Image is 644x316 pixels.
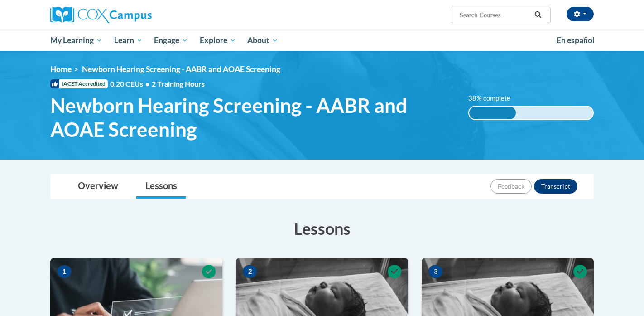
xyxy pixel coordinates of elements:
span: Explore [200,35,236,46]
a: En español [551,31,601,50]
span: About [247,35,278,46]
span: Learn [114,35,143,46]
span: 0.20 CEUs [110,79,152,89]
a: Lessons [136,175,186,199]
a: Overview [69,175,127,199]
input: Search Courses [459,10,531,20]
label: 38% complete [468,93,520,103]
div: 38% complete [469,107,516,119]
span: Engage [154,35,188,46]
a: My Learning [44,30,108,51]
span: My Learning [50,35,102,46]
a: Engage [148,30,194,51]
button: Feedback [490,179,532,194]
button: Search [531,10,545,20]
a: Cox Campus [50,7,222,23]
span: 3 [428,265,443,278]
span: 2 Training Hours [152,79,205,88]
span: • [145,79,149,88]
img: Cox Campus [50,7,152,23]
a: Explore [194,30,242,51]
a: About [242,30,284,51]
button: Transcript [534,179,577,194]
span: En español [557,35,595,45]
a: Home [50,64,72,74]
button: Account Settings [567,7,594,21]
span: 2 [243,265,257,278]
div: Main menu [37,30,607,51]
span: 1 [57,265,72,278]
span: IACET Accredited [50,79,108,88]
h3: Lessons [50,217,594,240]
a: Learn [108,30,149,51]
span: Newborn Hearing Screening - AABR and AOAE Screening [50,93,455,141]
span: Newborn Hearing Screening - AABR and AOAE Screening [82,64,280,74]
